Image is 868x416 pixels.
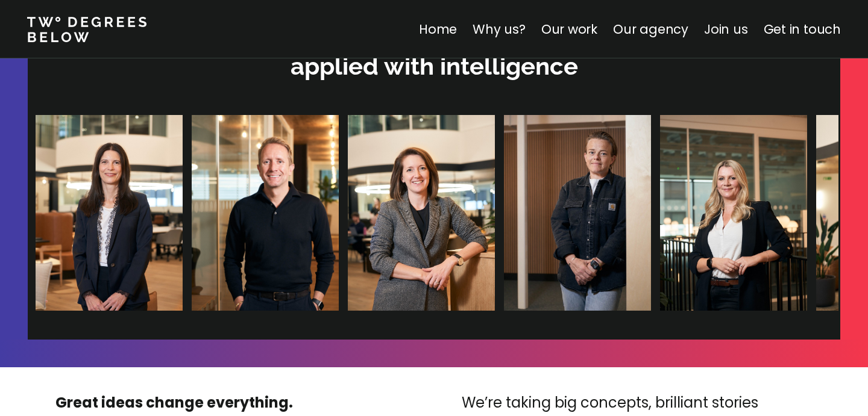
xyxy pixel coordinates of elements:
img: Gemma [348,115,495,311]
a: Our agency [613,20,688,38]
p: Creative bravery, applied with intelligence [34,26,834,79]
img: James [192,115,339,311]
a: Our work [541,20,597,38]
a: Get in touch [764,20,841,38]
a: Join us [704,20,748,38]
img: Clare [36,115,183,311]
img: Halina [660,115,807,311]
a: Why us? [473,20,526,38]
a: Home [419,20,457,38]
strong: Great ideas change everything. [55,393,293,412]
img: Dani [504,115,651,311]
